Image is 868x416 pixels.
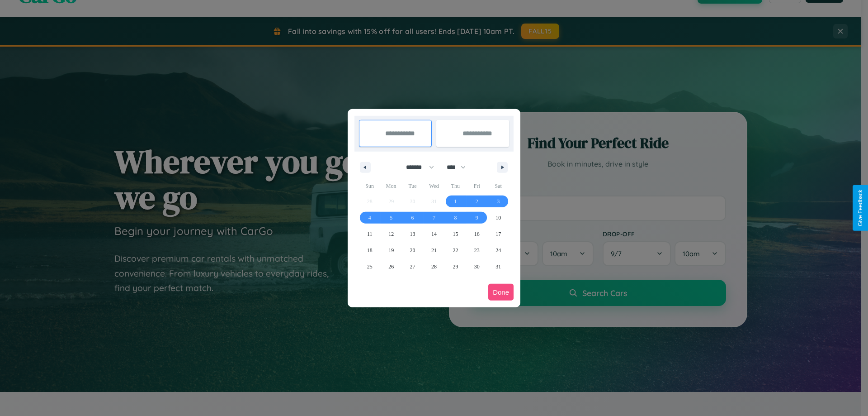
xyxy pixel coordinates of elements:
span: 4 [368,210,371,226]
button: 16 [466,226,487,242]
span: 18 [367,242,373,258]
span: 29 [453,258,458,275]
button: 15 [445,226,466,242]
span: 8 [454,210,457,226]
span: 16 [474,226,480,242]
button: 5 [380,210,401,226]
button: 7 [423,210,444,226]
button: 22 [445,242,466,258]
button: Done [488,284,514,301]
span: 3 [497,193,500,210]
button: 29 [445,258,466,275]
button: 10 [488,210,509,226]
span: 14 [431,226,437,242]
button: 28 [423,258,444,275]
span: 31 [495,258,501,275]
button: 17 [488,226,509,242]
button: 19 [380,242,401,258]
button: 27 [402,258,423,275]
button: 31 [488,258,509,275]
span: 17 [495,226,501,242]
span: 12 [388,226,394,242]
span: 22 [453,242,458,258]
span: Sat [488,179,509,193]
button: 13 [402,226,423,242]
button: 23 [466,242,487,258]
span: 28 [431,258,437,275]
span: 25 [367,258,373,275]
span: 6 [411,210,414,226]
button: 6 [402,210,423,226]
button: 9 [466,210,487,226]
button: 4 [359,210,380,226]
span: Tue [402,179,423,193]
span: Fri [466,179,487,193]
button: 26 [380,258,401,275]
button: 11 [359,226,380,242]
button: 12 [380,226,401,242]
span: Sun [359,179,380,193]
button: 24 [488,242,509,258]
span: 9 [476,210,478,226]
button: 25 [359,258,380,275]
span: 27 [410,258,415,275]
span: 1 [454,193,457,210]
span: 24 [495,242,501,258]
span: Mon [380,179,401,193]
button: 18 [359,242,380,258]
button: 21 [423,242,444,258]
button: 1 [445,193,466,210]
span: Thu [445,179,466,193]
span: 23 [474,242,480,258]
span: Wed [423,179,444,193]
span: 15 [453,226,458,242]
span: 10 [495,210,501,226]
span: 11 [367,226,373,242]
span: 19 [388,242,394,258]
div: Give Feedback [857,190,863,226]
button: 3 [488,193,509,210]
span: 26 [388,258,394,275]
span: 21 [431,242,437,258]
button: 20 [402,242,423,258]
span: 5 [390,210,392,226]
button: 14 [423,226,444,242]
span: 20 [410,242,415,258]
button: 30 [466,258,487,275]
span: 30 [474,258,480,275]
span: 13 [410,226,415,242]
button: 8 [445,210,466,226]
span: 2 [476,193,478,210]
button: 2 [466,193,487,210]
span: 7 [433,210,435,226]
